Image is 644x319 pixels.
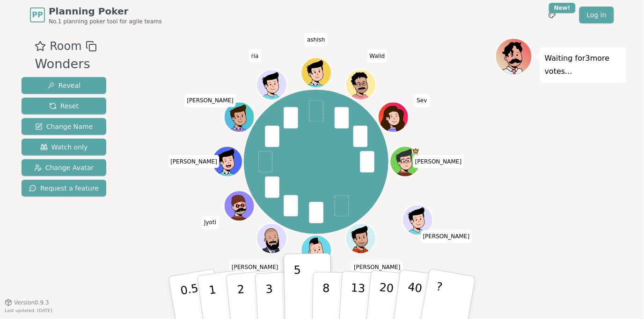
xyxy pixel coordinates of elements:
[545,52,622,78] p: Waiting for 3 more votes...
[50,38,81,55] span: Room
[229,261,281,274] span: Click to change your name
[29,184,99,193] span: Request a feature
[351,261,403,274] span: Click to change your name
[22,77,106,94] button: Reveal
[421,230,472,243] span: Click to change your name
[168,155,220,168] span: Click to change your name
[32,9,43,21] span: PP
[47,81,80,90] span: Reveal
[22,180,106,197] button: Request a feature
[49,18,162,25] span: No.1 planning poker tool for agile teams
[30,5,162,25] a: PPPlanning PokerNo.1 planning poker tool for agile teams
[22,139,106,156] button: Watch only
[22,159,106,176] button: Change Avatar
[49,5,162,18] span: Planning Poker
[22,98,106,114] button: Reset
[35,122,93,131] span: Change Name
[34,163,94,172] span: Change Avatar
[35,55,96,74] div: Wonders
[413,155,464,168] span: Click to change your name
[302,236,330,265] button: Click to change your avatar
[415,94,430,107] span: Click to change your name
[249,50,261,63] span: Click to change your name
[367,50,388,63] span: Click to change your name
[544,7,561,23] button: New!
[412,148,419,155] span: ryan is the host
[5,308,52,313] span: Last updated: [DATE]
[305,33,327,46] span: Click to change your name
[549,3,576,13] div: New!
[40,142,88,152] span: Watch only
[5,299,49,306] button: Version0.9.3
[22,118,106,135] button: Change Name
[14,299,49,306] span: Version 0.9.3
[35,38,46,55] button: Add as favourite
[294,263,302,314] p: 5
[49,101,79,111] span: Reset
[184,94,236,107] span: Click to change your name
[579,7,614,23] a: Log in
[202,216,219,229] span: Click to change your name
